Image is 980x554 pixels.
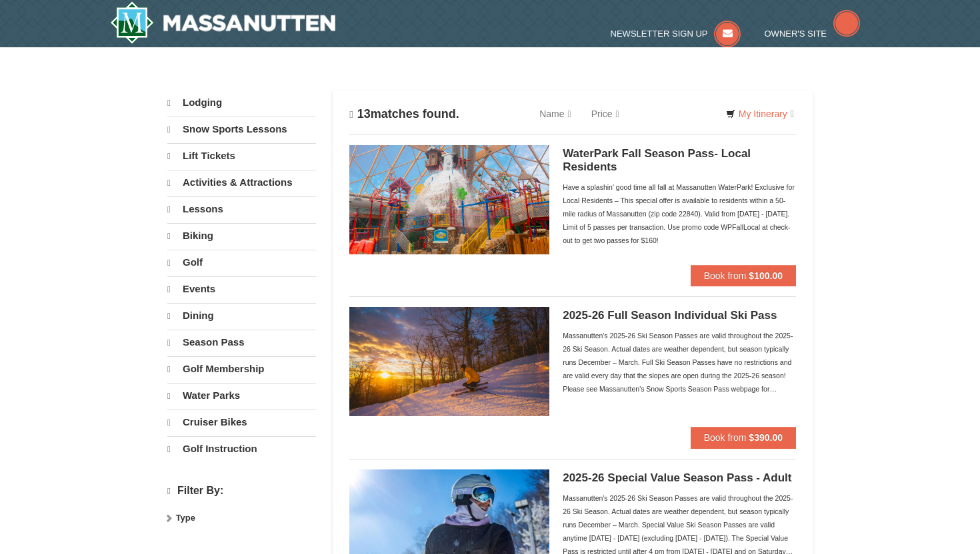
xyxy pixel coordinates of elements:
[749,432,783,443] strong: $390.00
[167,250,316,275] a: Golf
[563,329,796,396] div: Massanutten's 2025-26 Ski Season Passes are valid throughout the 2025-26 Ski Season. Actual dates...
[611,29,741,39] a: Newsletter Sign Up
[176,513,195,523] strong: Type
[704,270,747,281] span: Book from
[167,117,316,142] a: Snow Sports Lessons
[717,104,803,124] a: My Itinerary
[765,29,861,39] a: Owner's Site
[349,145,549,254] img: 6619937-212-8c750e5f.jpg
[563,147,796,174] h5: WaterPark Fall Season Pass- Local Residents
[167,383,316,408] a: Water Parks
[167,143,316,168] a: Lift Tickets
[167,223,316,248] a: Biking
[167,196,316,222] a: Lessons
[563,180,796,247] div: Have a splashin' good time all fall at Massanutten WaterPark! Exclusive for Local Residents – Thi...
[611,29,708,39] span: Newsletter Sign Up
[167,436,316,461] a: Golf Instruction
[349,307,549,416] img: 6619937-208-2295c65e.jpg
[691,427,796,448] button: Book from $390.00
[167,485,316,497] h4: Filter By:
[110,1,335,44] a: Massanutten Resort
[167,509,225,519] strong: Price: (USD $)
[563,471,796,485] h5: 2025-26 Special Value Season Pass - Adult
[704,432,747,443] span: Book from
[765,29,827,39] span: Owner's Site
[167,410,316,435] a: Cruiser Bikes
[167,356,316,382] a: Golf Membership
[749,270,783,281] strong: $100.00
[691,265,796,286] button: Book from $100.00
[581,101,629,127] a: Price
[167,170,316,195] a: Activities & Attractions
[563,309,796,322] h5: 2025-26 Full Season Individual Ski Pass
[529,101,581,127] a: Name
[167,303,316,328] a: Dining
[167,330,316,355] a: Season Pass
[167,276,316,302] a: Events
[167,91,316,115] a: Lodging
[110,1,335,44] img: Massanutten Resort Logo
